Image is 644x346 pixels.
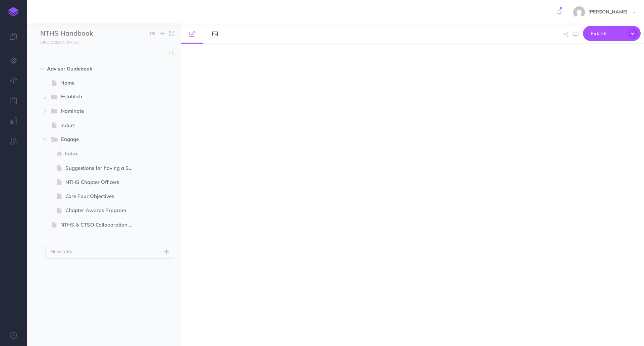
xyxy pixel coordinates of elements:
[47,65,132,73] span: Advisor Guidebook
[585,9,631,15] span: [PERSON_NAME]
[61,107,130,116] span: Nominate
[65,150,141,158] span: Index
[65,206,141,214] span: Chapter Awards Program
[61,135,130,144] span: Engage
[40,40,78,45] small: [URL][DOMAIN_NAME]
[40,47,165,59] input: Search
[583,26,641,41] button: Publish
[8,7,18,16] img: logo-mark.svg
[40,29,119,39] input: Documentation Name
[51,248,75,255] p: New folder
[65,164,141,172] span: Suggestions for having a Successful Chapter
[591,28,624,39] span: Publish
[65,192,141,200] span: Core Four Objectives
[27,39,85,45] a: [URL][DOMAIN_NAME]
[65,178,141,186] span: NTHS Chapter Officers
[61,93,130,101] span: Establish
[60,121,141,130] span: Induct
[60,221,141,229] span: NTHS & CTSO Collaboration Guide
[45,245,174,259] button: New folder
[60,79,141,87] span: Home
[573,6,585,18] img: e15ca27c081d2886606c458bc858b488.jpg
